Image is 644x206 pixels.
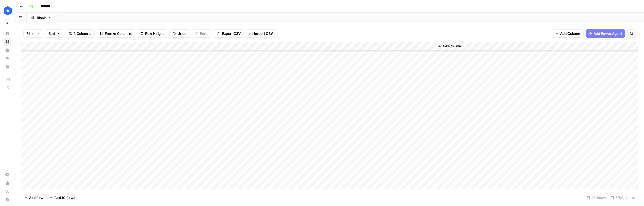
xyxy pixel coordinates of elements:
button: Import CSV [246,29,276,38]
a: Insights [3,46,11,54]
button: Add 10 Rows [46,193,78,202]
span: Add 10 Rows [54,195,75,200]
button: Add Power Agent [586,29,625,38]
a: Home [3,29,11,38]
span: Add Column [560,31,580,36]
a: Opportunities [3,54,11,63]
span: Freeze Columns [105,31,132,36]
button: Undo [169,29,190,38]
div: Blank [37,15,46,20]
span: Import CSV [254,31,273,36]
a: Your Data [3,63,11,71]
span: Export CSV [222,31,241,36]
div: 939 Rows [585,193,609,202]
span: Add Power Agent [594,31,622,36]
span: Row Height [145,31,164,36]
button: Filter [23,29,43,38]
span: Add Column [443,44,461,49]
button: Freeze Columns [97,29,135,38]
span: Redo [200,31,208,36]
a: Learning Hub [3,187,11,196]
button: Redo [192,29,212,38]
span: Add Row [29,195,43,200]
button: Row Height [137,29,167,38]
span: 5 Columns [74,31,91,36]
a: Blank [27,13,56,23]
button: Export CSV [214,29,244,38]
span: Filter [27,31,35,36]
span: Sort [49,31,55,36]
a: Usage [3,179,11,187]
img: ConsumerAffairs Logo [3,6,13,15]
button: Help + Support [3,196,11,204]
button: Add Column [436,43,463,50]
a: Settings [3,170,11,179]
button: Add Column [552,29,584,38]
a: Browse [3,38,11,46]
div: 5/5 Columns [609,193,638,202]
button: Workspace: ConsumerAffairs [3,4,11,17]
span: Undo [178,31,186,36]
button: Add Row [21,193,46,202]
button: Sort [45,29,63,38]
button: 5 Columns [66,29,95,38]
